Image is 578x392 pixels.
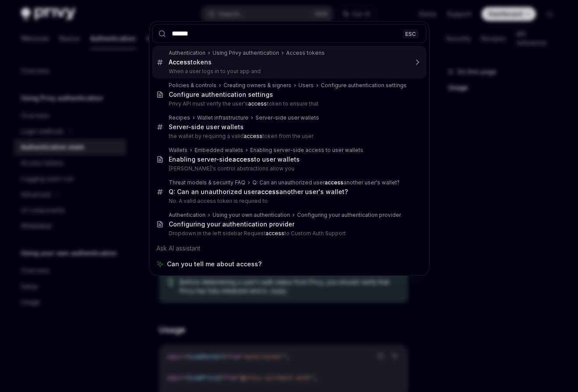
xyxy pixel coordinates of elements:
div: Using Privy authentication [213,49,279,57]
p: No. A valid access token is required to [169,198,408,205]
div: Configure authentication settings [169,91,273,99]
p: the wallet by requiring a valid token from the user [169,133,408,140]
p: Dropdown in the left sidebar Request to Custom Auth Support [169,230,408,237]
div: Enabling server-side access to user wallets [250,147,363,154]
div: Using your own authentication [213,212,290,219]
div: Policies & controls [169,82,216,89]
b: access [244,133,262,139]
b: access [266,230,284,237]
div: Configuring your authentication provider [297,212,401,219]
div: Server-side user wallets [169,123,244,131]
div: ESC [403,29,418,38]
b: access [325,179,344,186]
div: Server-side user wallets [255,114,319,121]
b: access [232,155,254,163]
div: Configuring your authentication provider [169,220,294,228]
b: Access [169,58,191,66]
div: Authentication [169,49,206,57]
div: Recipes [169,114,190,121]
div: Configure authentication settings [321,82,407,89]
div: Q: Can an unauthorized user another user's wallet? [169,188,348,196]
div: Ask AI assistant [152,240,426,256]
div: Users [298,82,314,89]
p: When a user logs in to your app and [169,68,408,75]
p: Privy API must verify the user's token to ensure that [169,100,408,107]
div: Wallets [169,147,188,154]
div: tokens [169,58,212,66]
p: [PERSON_NAME]'s control abstractions allow you [169,165,408,172]
div: Access tokens [286,49,325,57]
div: Enabling server-side to user wallets [169,155,300,163]
div: Q: Can an unauthorized user another user's wallet? [252,179,400,186]
b: access [257,188,279,195]
div: Wallet infrastructure [197,114,248,121]
div: Authentication [169,212,206,219]
b: access [248,100,267,107]
div: Creating owners & signers [223,82,291,89]
div: Embedded wallets [195,147,243,154]
div: Threat models & security FAQ [169,179,245,186]
span: Can you tell me about access? [167,260,262,268]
